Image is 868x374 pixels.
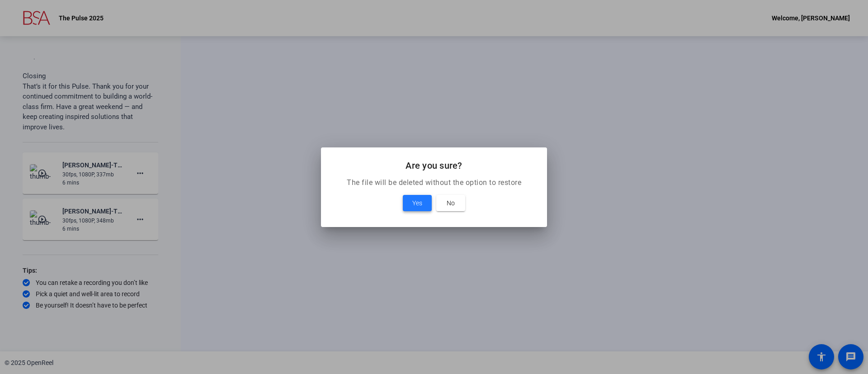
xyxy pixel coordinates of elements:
p: The file will be deleted without the option to restore [332,177,536,188]
h2: Are you sure? [332,158,536,173]
span: Yes [412,198,422,208]
button: Yes [403,195,432,211]
button: No [436,195,465,211]
span: No [447,198,455,208]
